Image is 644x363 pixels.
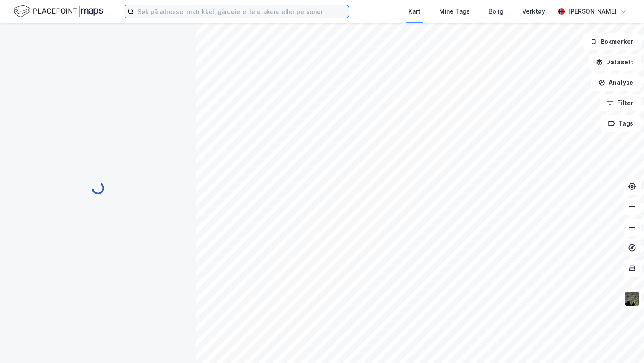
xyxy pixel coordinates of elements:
button: Bokmerker [583,33,641,50]
div: Kart [408,6,420,17]
iframe: Chat Widget [601,322,644,363]
button: Datasett [589,54,641,71]
div: Kontrollprogram for chat [601,322,644,363]
img: spinner.a6d8c91a73a9ac5275cf975e30b51cfb.svg [91,181,105,195]
button: Filter [600,94,641,111]
div: Verktøy [522,6,545,17]
div: Mine Tags [439,6,470,17]
button: Tags [601,115,641,132]
input: Søk på adresse, matrikkel, gårdeiere, leietakere eller personer [134,5,349,18]
button: Analyse [591,74,641,91]
img: 9k= [624,291,640,307]
div: Bolig [489,6,503,17]
div: [PERSON_NAME] [568,6,617,17]
img: logo.f888ab2527a4732fd821a326f86c7f29.svg [14,4,103,19]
